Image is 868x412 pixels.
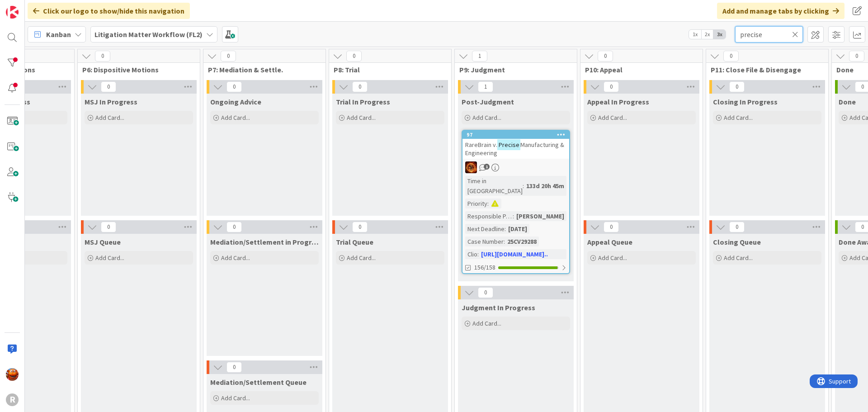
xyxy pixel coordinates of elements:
[19,1,41,12] span: Support
[221,51,236,62] span: 0
[462,131,569,139] div: 97
[465,199,487,208] div: Priority
[95,51,110,62] span: 0
[462,130,570,274] a: 97RareBrain v.PreciseManufacturing & EngineeringTRTime in [GEOGRAPHIC_DATA]:133d 20h 45mPriority:...
[604,81,619,92] span: 0
[459,65,566,74] span: P9: Judgment
[524,181,566,191] div: 133d 20h 45m
[221,394,250,402] span: Add Card...
[336,97,390,106] span: Trial In Progress
[604,222,619,232] span: 0
[717,3,844,19] div: Add and manage tabs by clicking
[465,141,497,149] span: RareBrain v.
[226,222,242,232] span: 0
[346,51,362,62] span: 0
[598,254,627,262] span: Add Card...
[465,237,504,246] div: Case Number
[598,51,613,62] span: 0
[523,181,524,191] span: :
[487,199,489,208] span: :
[210,378,307,387] span: Mediation/Settlement Queue
[6,6,19,19] img: Visit kanbanzone.com
[504,237,505,246] span: :
[226,81,242,92] span: 0
[221,254,250,262] span: Add Card...
[724,114,753,122] span: Add Card...
[724,254,753,262] span: Add Card...
[711,65,817,74] span: P11: Close File & Disengage
[497,139,520,150] mark: Precise
[839,97,856,106] span: Done
[849,51,864,62] span: 0
[352,81,368,92] span: 0
[462,97,514,106] span: Post-Judgment
[6,393,19,406] div: R
[467,132,569,138] div: 97
[472,319,501,327] span: Add Card...
[95,114,124,122] span: Add Card...
[6,368,19,381] img: KA
[95,254,124,262] span: Add Card...
[347,114,376,122] span: Add Card...
[210,237,319,246] span: Mediation/Settlement in Progress
[226,362,242,373] span: 0
[28,3,190,19] div: Click our logo to show/hide this navigation
[735,26,803,43] input: Quick Filter...
[585,65,691,74] span: P10: Appeal
[481,250,548,258] a: [URL][DOMAIN_NAME]..
[474,263,495,272] span: 156/158
[334,65,440,74] span: P8: Trial
[701,30,713,39] span: 2x
[484,164,490,170] span: 1
[514,211,566,221] div: [PERSON_NAME]
[723,51,739,62] span: 0
[472,51,487,62] span: 1
[465,249,477,259] div: Clio
[101,222,116,232] span: 0
[94,30,203,39] b: Litigation Matter Workflow (FL2)
[347,254,376,262] span: Add Card...
[85,237,121,246] span: MSJ Queue
[46,29,71,40] span: Kanban
[462,131,569,159] div: 97RareBrain v.PreciseManufacturing & Engineering
[465,176,523,196] div: Time in [GEOGRAPHIC_DATA]
[465,224,505,234] div: Next Deadline
[729,81,745,92] span: 0
[506,224,529,234] div: [DATE]
[465,161,477,173] img: TR
[85,97,137,106] span: MSJ In Progress
[352,222,368,232] span: 0
[587,97,649,106] span: Appeal In Progress
[208,65,314,74] span: P7: Mediation & Settle.
[472,114,501,122] span: Add Card...
[82,65,189,74] span: P6: Dispositive Motions
[101,81,116,92] span: 0
[729,222,745,232] span: 0
[465,141,564,157] span: Manufacturing & Engineering
[505,237,539,246] div: 25CV29288
[713,30,726,39] span: 3x
[713,97,778,106] span: Closing In Progress
[221,114,250,122] span: Add Card...
[598,114,627,122] span: Add Card...
[713,237,761,246] span: Closing Queue
[513,211,514,221] span: :
[336,237,373,246] span: Trial Queue
[477,249,479,259] span: :
[462,161,569,173] div: TR
[462,303,535,312] span: Judgment In Progress
[478,81,493,92] span: 1
[210,97,261,106] span: Ongoing Advice
[465,211,513,221] div: Responsible Paralegal
[689,30,701,39] span: 1x
[505,224,506,234] span: :
[587,237,632,246] span: Appeal Queue
[478,287,493,298] span: 0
